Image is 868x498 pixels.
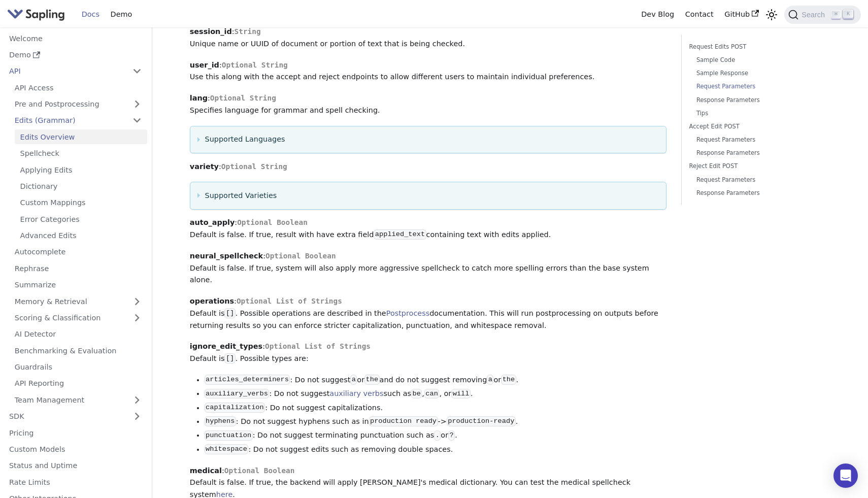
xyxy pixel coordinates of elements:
code: articles_determiners [205,375,290,385]
a: API Reporting [9,376,147,391]
button: Expand sidebar category 'SDK' [127,409,147,424]
span: String [235,27,261,36]
code: [] [224,308,235,318]
code: production-ready [447,416,516,426]
a: Tips [696,109,823,118]
a: Response Parameters [696,95,823,105]
code: ? [448,430,455,441]
kbd: K [843,10,853,19]
a: Pricing [4,425,147,440]
a: Demo [105,7,138,22]
a: Rate Limits [4,475,147,489]
code: capitalization [205,403,265,413]
summary: Supported Languages [197,134,659,146]
code: auxiliary_verbs [205,389,270,399]
a: Rephrase [9,261,147,276]
a: AI Detector [9,327,147,342]
li: : Do not suggest terminating punctuation such as or . [205,429,667,442]
a: Demo [4,48,147,62]
a: Team Management [9,392,147,407]
a: Request Parameters [696,82,823,91]
a: Response Parameters [696,188,823,198]
a: Welcome [4,31,147,46]
a: Pre and Postprocessing [9,97,147,112]
code: production ready [369,416,438,426]
a: Dev Blog [636,7,679,22]
summary: Supported Varieties [197,190,659,202]
span: Search [798,11,831,19]
span: Optional String [222,61,288,69]
a: Guardrails [9,360,147,375]
a: Sample Response [696,69,823,78]
a: Contact [680,7,719,22]
code: a [487,375,493,385]
li: : Do not suggest or and do not suggest removing or . [205,374,667,386]
strong: neural_spellcheck [190,252,263,260]
a: Sample Code [696,55,823,65]
code: the [501,375,516,385]
a: Custom Mappings [15,195,147,210]
li: : Do not suggest capitalizations. [205,402,667,414]
a: Accept Edit POST [689,122,827,131]
strong: medical [190,467,222,475]
li: : Do not suggest such as , , or . [205,388,667,400]
button: Search (Command+K) [784,6,860,24]
p: : [190,161,667,173]
a: Docs [76,7,105,22]
a: Postprocess [386,309,429,317]
strong: variety [190,162,219,171]
code: a [350,375,357,385]
p: : Default is false. If true, system will also apply more aggressive spellcheck to catch more spel... [190,250,667,286]
span: Optional String [221,162,287,171]
button: Collapse sidebar category 'API' [127,64,147,79]
img: Sapling.ai [7,7,65,22]
a: Memory & Retrieval [9,294,147,309]
a: Response Parameters [696,148,823,158]
p: : Default is . Possible types are: [190,341,667,365]
a: GitHub [719,7,764,22]
a: Sapling.ai [7,7,69,22]
p: : Specifies language for grammar and spell checking. [190,92,667,117]
a: API Access [9,80,147,95]
p: : Default is . Possible operations are described in the documentation. This will run postprocessi... [190,295,667,331]
a: Dictionary [15,179,147,194]
p: : Default is false. If true, result with have extra field containing text with edits applied. [190,217,667,241]
a: auxiliary verbs [329,389,383,397]
a: Error Categories [15,212,147,226]
code: [] [224,353,235,363]
span: Optional Boolean [224,467,295,475]
a: Advanced Edits [15,228,147,243]
a: Spellcheck [15,146,147,161]
strong: ignore_edit_types [190,342,262,350]
strong: user_id [190,61,219,69]
a: Scoring & Classification [9,311,147,325]
a: Custom Models [4,442,147,457]
a: API [4,64,127,79]
button: Switch between dark and light mode (currently light mode) [764,7,779,22]
a: SDK [4,409,127,424]
a: Status and Uptime [4,458,147,473]
span: Optional List of Strings [265,342,371,350]
a: Request Parameters [696,175,823,185]
strong: lang [190,94,208,102]
strong: auto_apply [190,218,235,226]
a: Request Edits POST [689,42,827,52]
code: will [451,389,471,399]
a: Autocomplete [9,245,147,259]
span: Optional Boolean [265,252,336,260]
code: be [411,389,422,399]
li: : Do not suggest hyphens such as in -> . [205,416,667,428]
code: can [424,389,439,399]
a: Request Parameters [696,135,823,145]
p: : Use this along with the accept and reject endpoints to allow different users to maintain indivi... [190,59,667,84]
a: Edits Overview [15,129,147,144]
span: Optional Boolean [237,218,308,226]
kbd: ⌘ [831,10,841,19]
code: applied_text [374,229,426,240]
a: Edits (Grammar) [9,113,147,128]
strong: session_id [190,27,232,36]
code: punctuation [205,430,253,441]
div: Open Intercom Messenger [833,463,858,488]
code: . [434,430,441,441]
a: Summarize [9,278,147,292]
